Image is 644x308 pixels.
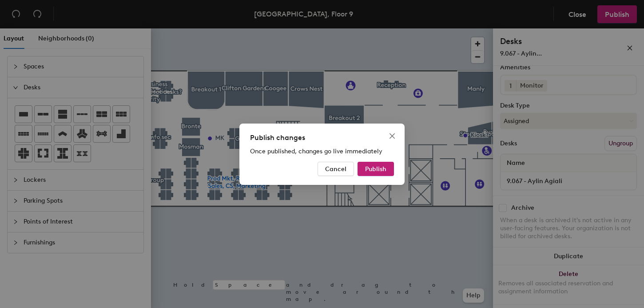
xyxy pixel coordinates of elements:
span: Close [385,132,399,140]
span: Publish [365,165,386,172]
span: close [389,132,396,140]
div: Publish changes [250,132,394,143]
button: Publish [358,162,394,176]
span: Once published, changes go live immediately [250,148,382,155]
button: Cancel [318,162,354,176]
span: Cancel [325,165,346,172]
button: Close [385,129,399,143]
